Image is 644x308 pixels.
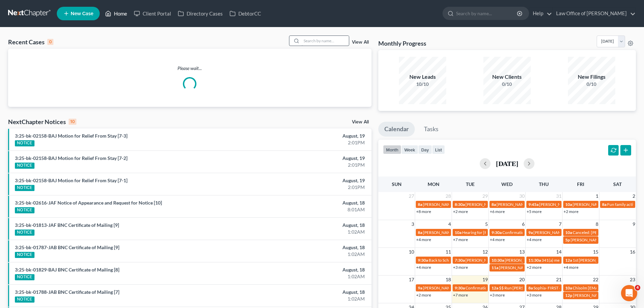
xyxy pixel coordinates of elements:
[568,73,615,81] div: New Filings
[482,192,488,200] span: 29
[416,209,431,214] a: +8 more
[558,220,562,228] span: 7
[15,155,127,161] a: 3:25-bk-02158-BAJ Motion for Relief From Stay [7-2]
[565,237,570,242] span: 5p
[553,7,636,20] a: Law Office of [PERSON_NAME]
[496,160,518,167] h2: [DATE]
[565,285,572,290] span: 10a
[418,122,445,137] a: Tasks
[302,36,349,46] input: Search by name...
[448,220,452,228] span: 4
[423,285,491,290] span: [PERSON_NAME] [PHONE_NUMBER]
[418,230,422,235] span: 8a
[539,181,549,187] span: Thu
[253,139,365,146] div: 2:01PM
[423,202,491,207] span: [PERSON_NAME] [PHONE_NUMBER]
[428,181,439,187] span: Mon
[492,258,504,263] span: 10:30a
[418,202,422,207] span: 8a
[497,202,528,207] span: [PERSON_NAME]
[15,252,34,258] div: NOTICE
[15,267,119,273] a: 3:25-bk-01829-BAJ BNC Certificate of Mailing [8]
[607,202,641,207] span: Fun family activity?
[8,65,372,72] p: Please wait...
[453,265,468,270] a: +3 more
[253,222,365,229] div: August, 18
[15,140,34,146] div: NOTICE
[15,163,34,169] div: NOTICE
[253,162,365,168] div: 2:01PM
[529,7,552,20] a: Help
[502,230,579,235] span: Confirmation hearing for [PERSON_NAME]
[632,192,636,200] span: 2
[528,258,541,263] span: 11:30a
[15,244,119,250] a: 3:25-bk-01787-JAB BNC Certificate of Mailing [9]
[445,192,452,200] span: 28
[453,237,468,242] a: +7 more
[519,276,525,284] span: 20
[542,258,643,263] span: 341(a) meeting for [PERSON_NAME] & [PERSON_NAME]
[455,285,465,290] span: 9:30a
[399,81,446,88] div: 10/10
[466,202,534,207] span: [PERSON_NAME] [PHONE_NUMBER]
[499,265,567,270] span: [PERSON_NAME] [PHONE_NUMBER]
[527,237,542,242] a: +4 more
[555,276,562,284] span: 21
[492,285,498,290] span: 12a
[555,248,562,256] span: 14
[253,177,365,184] div: August, 19
[253,133,365,139] div: August, 19
[462,230,515,235] span: Hearing for [PERSON_NAME]
[568,81,615,88] div: 0/10
[565,293,572,298] span: 12p
[519,192,525,200] span: 30
[505,258,573,263] span: [PERSON_NAME] [PHONE_NUMBER]
[47,39,53,45] div: 0
[15,133,127,139] a: 3:25-bk-02158-BAJ Motion for Relief From Stay [7-3]
[71,11,93,16] span: New Case
[15,230,34,236] div: NOTICE
[492,265,498,270] span: 11a
[528,230,533,235] span: 9a
[492,230,502,235] span: 9:30a
[533,230,602,235] span: [PERSON_NAME] [PHONE_NUMBER]
[15,274,34,280] div: NOTICE
[527,292,542,298] a: +3 more
[399,73,446,81] div: New Leads
[445,276,452,284] span: 18
[418,258,428,263] span: 9:30a
[416,265,431,270] a: +4 more
[629,248,636,256] span: 16
[411,220,415,228] span: 3
[378,39,426,47] h3: Monthly Progress
[482,276,488,284] span: 19
[602,202,606,207] span: 8a
[8,118,76,126] div: NextChapter Notices
[453,292,468,298] a: +7 more
[595,220,599,228] span: 8
[416,237,431,242] a: +4 more
[577,181,584,187] span: Fri
[482,248,488,256] span: 12
[15,297,34,303] div: NOTICE
[102,7,130,20] a: Home
[490,237,505,242] a: +4 more
[453,209,468,214] a: +2 more
[573,258,643,263] span: 1st [PERSON_NAME] payment $500.00
[69,119,76,125] div: 10
[466,285,593,290] span: Confirmation hearing for Oakcies [PERSON_NAME] & [PERSON_NAME]
[429,258,534,263] span: Back to School Bash - [PERSON_NAME] & [PERSON_NAME]
[564,265,578,270] a: +4 more
[253,199,365,206] div: August, 18
[15,222,119,228] a: 3:25-bk-01813-JAF BNC Certificate of Mailing [9]
[466,181,475,187] span: Tue
[613,181,622,187] span: Sat
[253,295,365,302] div: 1:02AM
[378,122,415,137] a: Calendar
[484,220,488,228] span: 5
[253,251,365,258] div: 1:02AM
[226,7,264,20] a: DebtorCC
[499,285,574,290] span: $$ Run [PERSON_NAME] Payment 462.50
[253,184,365,191] div: 2:01PM
[455,230,461,235] span: 10a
